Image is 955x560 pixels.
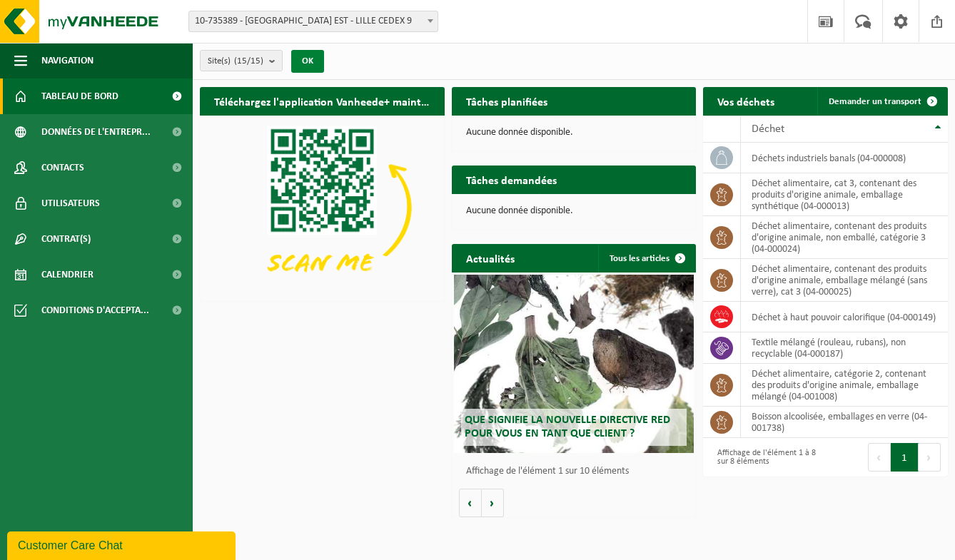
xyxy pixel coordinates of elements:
img: Download de VHEPlus App [200,116,445,299]
span: Tableau de bord [41,78,118,114]
span: 10-735389 - SUEZ RV NORD EST - LILLE CEDEX 9 [188,11,438,32]
span: Données de l'entrepr... [41,114,151,150]
span: Déchet [752,123,784,135]
h2: Téléchargez l'application Vanheede+ maintenant! [200,87,445,115]
td: déchet alimentaire, contenant des produits d'origine animale, non emballé, catégorie 3 (04-000024) [741,216,948,259]
span: Utilisateurs [41,185,100,221]
button: 1 [891,443,919,472]
td: déchet alimentaire, catégorie 2, contenant des produits d'origine animale, emballage mélangé (04-... [741,364,948,407]
button: Site(s)(15/15) [200,50,283,71]
button: Vorige [459,489,482,517]
h2: Tâches demandées [452,166,571,193]
span: Demander un transport [829,97,921,106]
button: Previous [868,443,891,472]
td: boisson alcoolisée, emballages en verre (04-001738) [741,407,948,438]
td: textile mélangé (rouleau, rubans), non recyclable (04-000187) [741,332,948,364]
td: déchet à haut pouvoir calorifique (04-000149) [741,302,948,332]
span: Site(s) [208,51,263,72]
span: Que signifie la nouvelle directive RED pour vous en tant que client ? [465,414,670,439]
p: Affichage de l'élément 1 sur 10 éléments [466,467,689,477]
td: déchet alimentaire, contenant des produits d'origine animale, emballage mélangé (sans verre), cat... [741,259,948,302]
a: Tous les articles [598,244,694,273]
h2: Tâches planifiées [452,87,562,115]
span: Navigation [41,43,94,78]
td: déchet alimentaire, cat 3, contenant des produits d'origine animale, emballage synthétique (04-00... [741,173,948,216]
span: Contacts [41,150,84,185]
count: (15/15) [234,56,263,66]
a: Demander un transport [817,87,946,116]
h2: Vos déchets [703,87,789,115]
span: Contrat(s) [41,221,91,257]
span: Conditions d'accepta... [41,292,149,328]
button: OK [291,50,324,73]
span: Calendrier [41,257,94,292]
td: déchets industriels banals (04-000008) [741,143,948,173]
p: Aucune donnée disponible. [466,206,682,216]
p: Aucune donnée disponible. [466,128,682,138]
h2: Actualités [452,244,529,272]
iframe: chat widget [7,529,238,560]
div: Affichage de l'élément 1 à 8 sur 8 éléments [710,442,818,473]
button: Next [919,443,941,472]
span: 10-735389 - SUEZ RV NORD EST - LILLE CEDEX 9 [189,11,438,31]
a: Que signifie la nouvelle directive RED pour vous en tant que client ? [454,275,694,453]
button: Volgende [482,489,504,517]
